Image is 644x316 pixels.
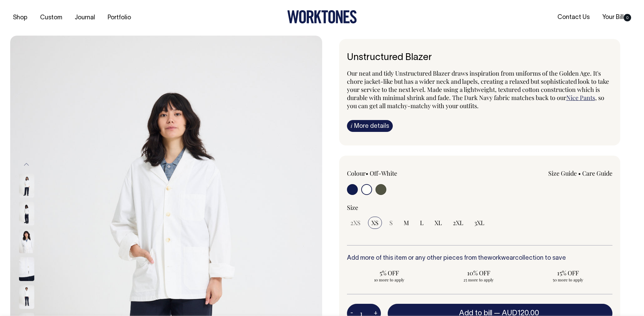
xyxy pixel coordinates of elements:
[548,169,577,177] a: Size Guide
[19,285,34,309] img: off-white
[389,219,393,227] span: S
[449,217,467,229] input: 2XL
[366,169,368,177] span: •
[351,122,352,129] span: i
[19,174,34,198] img: off-white
[347,53,613,63] h6: Unstructured Blazer
[404,219,409,227] span: M
[371,219,379,227] span: XS
[435,219,442,227] span: XL
[347,217,364,229] input: 2XS
[19,257,34,281] img: off-white
[347,120,393,132] a: iMore details
[19,202,34,225] img: off-white
[420,219,424,227] span: L
[453,219,463,227] span: 2XL
[578,169,581,177] span: •
[19,230,34,253] img: off-white
[566,94,595,102] a: Nice Pants
[72,12,98,23] a: Journal
[370,169,397,177] label: Off-White
[525,267,610,284] input: 15% OFF 50 more to apply
[417,217,427,229] input: L
[529,269,607,277] span: 15% OFF
[347,69,609,102] span: Our neat and tidy Unstructured Blazer draws inspiration from uniforms of the Golden Age. It's cho...
[105,12,134,23] a: Portfolio
[347,255,613,262] h6: Add more of this item or any other pieces from the collection to save
[37,12,65,23] a: Custom
[471,217,488,229] input: 3XL
[436,267,521,284] input: 10% OFF 25 more to apply
[368,217,382,229] input: XS
[386,217,396,229] input: S
[600,12,634,23] a: Your Bill0
[431,217,445,229] input: XL
[10,12,30,23] a: Shop
[439,277,518,282] span: 25 more to apply
[439,269,518,277] span: 10% OFF
[347,169,453,177] div: Colour
[21,157,32,172] button: Previous
[350,219,361,227] span: 2XS
[347,94,604,110] span: , so you can get all matchy-matchy with your outfits.
[350,269,429,277] span: 5% OFF
[529,277,607,282] span: 50 more to apply
[350,277,429,282] span: 10 more to apply
[347,203,613,212] div: Size
[582,169,612,177] a: Care Guide
[487,255,515,261] a: workwear
[624,14,631,21] span: 0
[555,12,592,23] a: Contact Us
[474,219,484,227] span: 3XL
[347,267,432,284] input: 5% OFF 10 more to apply
[400,217,412,229] input: M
